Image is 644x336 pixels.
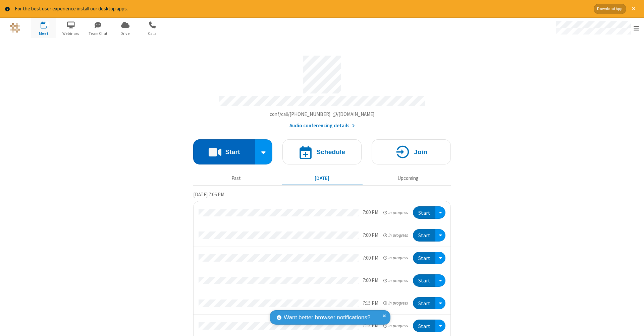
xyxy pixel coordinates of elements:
em: in progress [383,323,408,329]
img: QA Selenium DO NOT DELETE OR CHANGE [10,23,20,33]
div: Open menu [435,320,445,332]
div: 7:00 PM [363,231,378,239]
h4: Join [414,149,427,155]
button: Close alert [629,4,639,14]
button: Upcoming [368,172,448,185]
iframe: Chat [627,319,639,331]
section: Account details [193,51,451,129]
div: Start conference options [255,139,273,164]
span: [DATE] 7:06 PM [193,191,224,198]
button: Copy my meeting room linkCopy my meeting room link [270,111,375,118]
h4: Start [225,149,240,155]
em: in progress [383,277,408,284]
button: Join [372,139,451,164]
button: Download App [594,4,626,14]
button: [DATE] [282,172,363,185]
button: Start [193,139,255,164]
div: Open menu [435,229,445,242]
em: in progress [383,209,408,216]
span: Want better browser notifications? [284,313,370,322]
span: Copy my meeting room link [270,111,375,117]
em: in progress [383,232,408,239]
div: Open menu [435,252,445,264]
button: Start [413,252,435,264]
span: Webinars [58,30,84,37]
em: in progress [383,255,408,261]
div: 7:00 PM [363,277,378,284]
button: Start [413,274,435,287]
button: Logo [2,18,28,38]
button: Schedule [282,139,362,164]
em: in progress [383,300,408,306]
div: Open menu [549,18,644,38]
button: Start [413,229,435,242]
div: 7:00 PM [363,209,378,216]
button: Start [413,320,435,332]
button: Past [196,172,277,185]
div: For the best user experience install our desktop apps. [15,5,589,13]
div: 7:15 PM [363,299,378,307]
div: 8 [45,21,50,26]
button: Audio conferencing details [289,122,355,130]
span: Team Chat [86,30,111,37]
span: Calls [140,30,165,37]
div: Open menu [435,274,445,287]
div: Open menu [435,297,445,310]
div: Open menu [435,206,445,219]
button: Start [413,297,435,310]
span: Drive [113,30,138,37]
div: 7:00 PM [363,254,378,262]
span: Meet [31,30,56,37]
h4: Schedule [316,149,345,155]
button: Start [413,206,435,219]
